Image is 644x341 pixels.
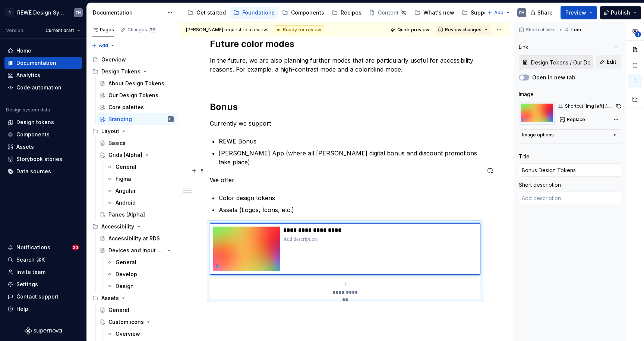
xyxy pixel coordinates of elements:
div: Design Tokens [101,68,141,75]
a: What's new [411,7,457,19]
div: Search ⌘K [16,256,45,263]
div: Components [16,131,50,138]
div: Pages [92,27,114,33]
span: Replace [567,117,585,123]
div: Design [116,282,134,290]
div: Ready for review [274,25,324,34]
div: Our Design Tokens [108,92,158,99]
div: Storybook stories [16,155,62,163]
span: Preview [565,9,586,16]
label: Open in new tab [532,74,575,81]
div: Grids [Alpha] [108,151,142,159]
div: Version [6,28,23,34]
div: FH [519,10,524,16]
div: Custom icons [108,318,144,326]
span: Add [99,42,108,48]
p: We offer [210,176,480,184]
div: About Design Tokens [108,80,164,87]
div: Invite team [16,268,45,276]
a: General [104,161,177,173]
a: About Design Tokens [97,78,177,89]
a: Invite team [4,266,82,278]
div: Foundations [242,9,275,16]
button: RREWE Design SystemFH [1,4,85,20]
button: Replace [558,114,588,125]
a: Analytics [4,69,82,81]
div: Develop [116,271,137,278]
span: Share [537,9,553,16]
div: Angular [116,187,136,195]
button: Image options [522,132,618,141]
a: Storybook stories [4,153,82,165]
a: Panes [Alpha] [97,209,177,221]
div: Support [471,9,491,16]
div: Core palettes [108,104,144,111]
a: Angular [104,185,177,197]
div: REWE Design System [17,9,65,16]
a: Android [104,197,177,209]
button: Contact support [4,291,82,303]
a: Get started [184,7,229,19]
button: Search ⌘K [4,254,82,266]
div: Branding [108,116,132,123]
button: Preview [561,6,597,19]
span: Quick preview [397,27,429,33]
div: Accessibility at RDS [108,235,160,242]
div: Accessibility [89,221,177,233]
img: 4169d1d6-79a6-4532-8442-a0628c5a6e1a.png [519,101,555,125]
button: Share [527,6,558,19]
a: Custom icons [97,316,177,328]
p: In the future, we are also planning further modes that are particularly useful for accessibility ... [210,56,480,74]
input: Add title [519,163,621,177]
span: 1 [635,31,641,37]
a: Basics [97,137,177,149]
div: Changes [127,27,157,33]
div: Assets [89,292,177,304]
a: Design [104,280,177,292]
div: Basics [108,139,126,147]
a: Design tokens [4,116,82,128]
div: Design system data [6,107,50,113]
button: Publish [600,6,641,19]
div: Design tokens [16,119,54,126]
div: Layout [101,127,119,135]
a: Documentation [4,57,82,69]
a: Accessibility at RDS [97,233,177,244]
a: Figma [104,173,177,185]
div: FH [76,10,81,16]
div: FH [169,116,172,123]
div: Overview [101,56,126,63]
span: Review changes [445,27,482,33]
div: Notifications [16,244,50,251]
div: Short description [519,181,561,189]
div: What's new [423,9,454,16]
a: Recipes [329,7,364,19]
div: Recipes [341,9,362,16]
div: Android [116,199,136,206]
span: 20 [72,244,79,250]
svg: Supernova Logo [25,327,62,335]
a: Foundations [230,7,278,19]
h2: Bonus [210,101,480,113]
span: Shortcut links [526,27,556,33]
a: Devices and input methods [97,244,177,256]
div: Assets [16,143,34,151]
button: Review changes [436,25,491,35]
div: Figma [116,175,131,183]
p: Currently we support [210,119,480,128]
button: Current draft [42,25,83,36]
div: Title [519,153,530,160]
div: Data sources [16,168,51,175]
button: Quick preview [388,25,433,35]
div: Documentation [93,9,163,16]
div: General [108,306,129,314]
div: Home [16,47,31,54]
p: Assets (Logos, Icons, etc.) [219,205,480,214]
button: Notifications20 [4,241,82,253]
div: Link [519,43,528,51]
a: Settings [4,278,82,290]
div: Code automation [16,84,61,91]
img: 4169d1d6-79a6-4532-8442-a0628c5a6e1a.png [213,227,280,271]
div: Image [519,91,534,98]
h2: Future color modes [210,38,480,50]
